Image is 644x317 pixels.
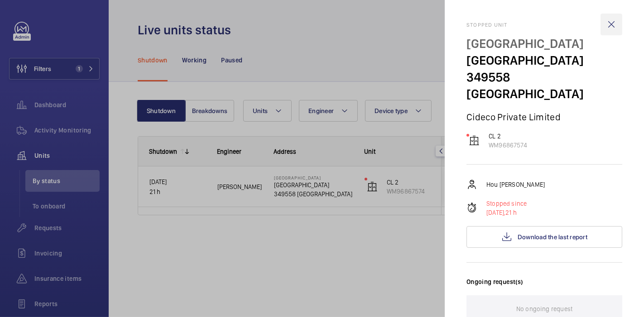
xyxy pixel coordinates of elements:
p: 21 h [486,208,527,217]
p: Stopped since [486,199,527,208]
h2: Stopped unit [466,22,622,28]
span: [DATE], [486,209,505,216]
p: 349558 [GEOGRAPHIC_DATA] [466,69,622,102]
span: Download the last report [518,233,587,241]
p: [GEOGRAPHIC_DATA] [466,52,622,69]
h3: Ongoing request(s) [466,277,622,295]
p: [GEOGRAPHIC_DATA] [466,35,622,52]
p: WM96867574 [489,141,527,150]
p: Hou [PERSON_NAME] [486,180,545,189]
img: elevator.svg [469,135,480,146]
p: Cideco Private Limited [466,111,622,123]
button: Download the last report [466,226,622,248]
p: CL 2 [489,132,527,141]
